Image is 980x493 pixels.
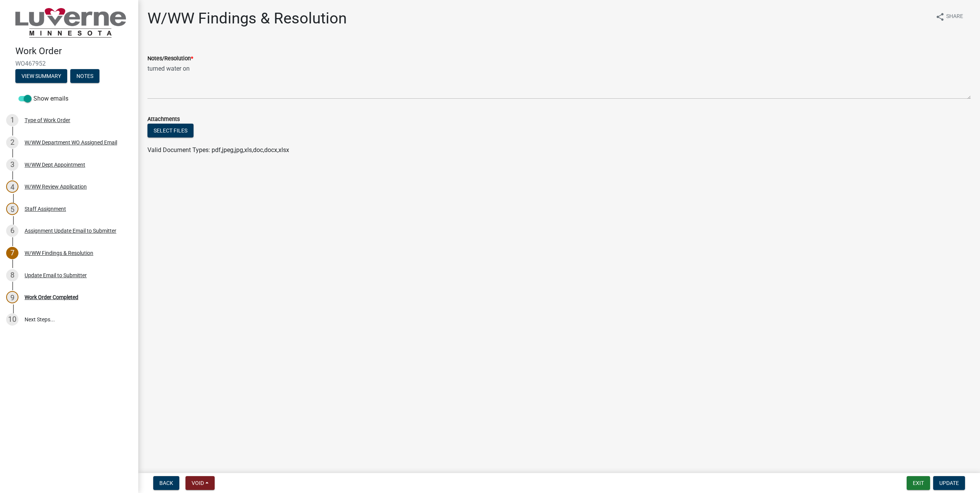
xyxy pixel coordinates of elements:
span: WO467952 [15,60,123,67]
div: Staff Assignment [25,206,66,212]
button: Exit [907,476,930,490]
div: Assignment Update Email to Submitter [25,228,116,233]
div: 10 [6,313,18,326]
div: Update Email to Submitter [25,273,87,278]
wm-modal-confirm: Notes [70,73,99,79]
div: Type of Work Order [25,117,70,123]
span: Void [192,480,204,486]
span: Back [159,480,173,486]
div: 3 [6,159,18,171]
span: Valid Document Types: pdf,jpeg,jpg,xls,doc,docx,xlsx [147,146,289,154]
span: Share [946,12,963,22]
div: 9 [6,291,18,303]
h4: Work Order [15,46,132,57]
div: W/WW Dept Appointment [25,162,85,167]
button: shareShare [929,9,969,24]
div: 6 [6,225,18,237]
button: Update [933,476,965,490]
label: Notes/Resolution [147,56,193,61]
div: W/WW Findings & Resolution [25,250,93,256]
div: Work Order Completed [25,294,78,300]
i: share [935,12,945,22]
div: 5 [6,203,18,215]
wm-modal-confirm: Summary [15,73,67,79]
div: 7 [6,247,18,259]
div: W/WW Review Application [25,184,87,189]
button: Select files [147,124,194,137]
h1: W/WW Findings & Resolution [147,9,347,28]
button: Void [185,476,215,490]
div: 8 [6,269,18,281]
label: Show emails [18,94,68,103]
button: Back [153,476,179,490]
img: City of Luverne, Minnesota [15,8,126,38]
label: Attachments [147,117,180,122]
span: Update [939,480,959,486]
div: 2 [6,136,18,149]
button: Notes [70,69,99,83]
button: View Summary [15,69,67,83]
div: W/WW Department WO Assigned Email [25,140,117,145]
div: 1 [6,114,18,126]
div: 4 [6,180,18,193]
